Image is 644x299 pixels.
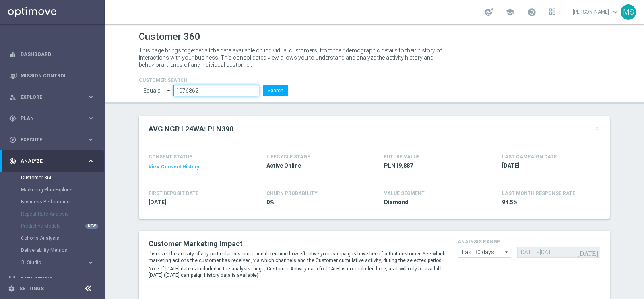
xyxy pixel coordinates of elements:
[9,94,95,100] button: person_search Explore keyboard_arrow_right
[9,115,17,122] i: gps_fixed
[9,51,17,58] i: equalizer
[149,154,243,160] h4: CONSENT STATUS
[21,116,87,121] span: Plan
[19,286,44,291] a: Settings
[87,93,95,101] i: keyboard_arrow_right
[165,85,173,96] i: arrow_drop_down
[458,239,600,245] h4: analysis range
[21,247,84,253] a: Deliverability Metrics
[21,277,87,282] span: Data Studio
[21,235,84,241] a: Cohorts Analysis
[87,275,95,283] i: keyboard_arrow_right
[149,124,233,134] h2: AVG NGR L24WA: PLN390
[9,158,87,165] div: Analyze
[149,164,199,170] button: View Consent History
[506,8,514,17] span: school
[87,114,95,122] i: keyboard_arrow_right
[85,224,98,229] div: NEW
[266,191,318,196] span: CHURN PROBABILITY
[149,199,243,206] span: 2018-03-13
[87,157,95,165] i: keyboard_arrow_right
[384,191,425,196] h4: VALUE SEGMENT
[266,199,361,206] span: 0%
[9,276,95,282] button: Data Studio keyboard_arrow_right
[384,199,478,206] span: Diamond
[263,85,288,96] button: Search
[9,73,95,79] button: Mission Control
[503,247,511,257] i: arrow_drop_down
[87,136,95,143] i: keyboard_arrow_right
[458,247,511,258] input: analysis range
[9,44,95,65] div: Dashboard
[149,251,446,264] p: Discover the activity of any particular customer and determine how effective your campaigns have ...
[9,93,87,101] div: Explore
[384,154,419,160] h4: FUTURE VALUE
[502,199,596,206] span: 94.5%
[9,115,87,122] div: Plan
[21,174,84,181] a: Customer 360
[594,126,600,133] i: more_vert
[502,191,575,196] span: LAST MONTH RESPONSE RATE
[21,184,104,196] div: Marketing Plan Explorer
[502,154,557,160] h4: LAST CAMPAIGN DATE
[9,276,87,283] div: Data Studio
[149,191,198,196] h4: FIRST DEPOSIT DATE
[9,137,95,143] button: play_circle_outline Execute keyboard_arrow_right
[621,4,636,20] div: MS
[21,137,87,142] span: Execute
[21,159,87,164] span: Analyze
[9,51,95,58] button: equalizer Dashboard
[21,208,104,220] div: Repeat Rate Analysis
[572,6,621,18] a: [PERSON_NAME]keyboard_arrow_down
[21,259,95,266] button: BI Studio keyboard_arrow_right
[611,8,620,17] span: keyboard_arrow_down
[139,31,610,43] h1: Customer 360
[21,172,104,184] div: Customer 360
[149,266,446,278] p: Note: if [DATE] date is included in the analysis range, Customer Activity data for [DATE] is not ...
[21,187,84,193] a: Marketing Plan Explorer
[21,260,79,265] span: BI Studio
[173,85,259,96] input: Enter CID, Email, name or phone
[139,47,449,69] p: This page brings together all the data available on individual customers, from their demographic ...
[266,154,310,160] h4: LIFECYCLE STAGE
[21,196,104,208] div: Business Performance
[9,136,87,143] div: Execute
[9,158,95,164] button: track_changes Analyze keyboard_arrow_right
[87,259,95,266] i: keyboard_arrow_right
[21,244,104,256] div: Deliverability Metrics
[21,65,95,86] a: Mission Control
[21,44,95,65] a: Dashboard
[139,77,288,83] h4: CUSTOMER SEARCH
[9,65,95,86] div: Mission Control
[502,162,596,170] span: 2025-08-11
[8,285,15,292] i: settings
[266,162,361,170] span: Active Online
[21,256,104,268] div: BI Studio
[21,260,87,265] div: BI Studio
[21,95,87,100] span: Explore
[384,162,478,170] span: PLN19,887
[9,115,95,122] button: gps_fixed Plan keyboard_arrow_right
[149,239,446,249] h2: Customer Marketing Impact
[139,85,173,96] input: Enter CID, Email, name or phone
[9,136,17,143] i: play_circle_outline
[21,232,104,244] div: Cohorts Analysis
[9,158,17,165] i: track_changes
[21,199,84,205] a: Business Performance
[9,93,17,101] i: person_search
[21,220,104,232] div: Predictive Models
